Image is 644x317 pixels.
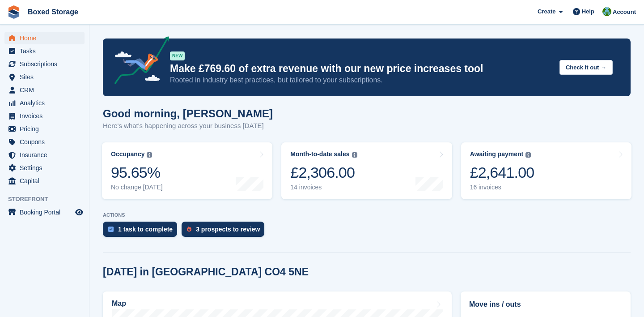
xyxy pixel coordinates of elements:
[20,32,73,44] span: Home
[103,121,273,131] p: Here's what's happening across your business [DATE]
[8,195,89,204] span: Storefront
[111,163,163,182] div: 95.65%
[20,84,73,96] span: CRM
[461,142,631,199] a: Awaiting payment £2,641.00 16 invoices
[108,227,114,232] img: task-75834270c22a3079a89374b754ae025e5fb1db73e45f91037f5363f120a921f8.svg
[470,150,524,158] div: Awaiting payment
[525,152,531,158] img: icon-info-grey-7440780725fd019a000dd9b08b2336e03edf1995a4989e88bcd33f0948082b44.svg
[170,62,552,75] p: Make £769.60 of extra revenue with our new price increases tool
[20,97,73,109] span: Analytics
[182,222,269,241] a: 3 prospects to review
[4,149,85,161] a: menu
[20,123,73,135] span: Pricing
[352,152,357,158] img: icon-info-grey-7440780725fd019a000dd9b08b2336e03edf1995a4989e88bcd33f0948082b44.svg
[4,123,85,135] a: menu
[470,163,534,182] div: £2,641.00
[112,300,126,308] h2: Map
[4,136,85,148] a: menu
[20,162,73,174] span: Settings
[107,36,169,87] img: price-adjustments-announcement-icon-8257ccfd72463d97f412b2fc003d46551f7dbcb40ab6d574587a9cd5c0d94...
[602,7,611,16] img: Tobias Butler
[170,75,552,85] p: Rooted in industry best practices, but tailored to your subscriptions.
[582,7,594,16] span: Help
[102,142,272,199] a: Occupancy 95.65% No change [DATE]
[559,60,613,75] button: Check it out →
[170,51,185,60] div: NEW
[4,110,85,122] a: menu
[290,184,357,191] div: 14 invoices
[20,136,73,148] span: Coupons
[111,150,144,158] div: Occupancy
[74,207,85,218] a: Preview store
[187,227,191,232] img: prospect-51fa495bee0391a8d652442698ab0144808aea92771e9ea1ae160a38d050c398.svg
[538,7,555,16] span: Create
[4,175,85,187] a: menu
[111,184,163,191] div: No change [DATE]
[20,110,73,122] span: Invoices
[290,150,349,158] div: Month-to-date sales
[4,206,85,218] a: menu
[4,71,85,83] a: menu
[4,45,85,57] a: menu
[118,226,173,233] div: 1 task to complete
[20,45,73,57] span: Tasks
[103,212,631,218] p: ACTIONS
[4,32,85,44] a: menu
[20,149,73,161] span: Insurance
[103,266,309,278] h2: [DATE] in [GEOGRAPHIC_DATA] CO4 5NE
[4,97,85,109] a: menu
[470,184,534,191] div: 16 invoices
[4,162,85,174] a: menu
[103,107,273,120] h1: Good morning, [PERSON_NAME]
[281,142,452,199] a: Month-to-date sales £2,306.00 14 invoices
[20,71,73,83] span: Sites
[4,58,85,70] a: menu
[103,222,182,241] a: 1 task to complete
[196,226,260,233] div: 3 prospects to review
[20,58,73,70] span: Subscriptions
[7,5,21,19] img: stora-icon-8386f47178a22dfd0bd8f6a31ec36ba5ce8667c1dd55bd0f319d3a0aa187defe.svg
[4,84,85,96] a: menu
[290,163,357,182] div: £2,306.00
[613,8,636,17] span: Account
[147,152,152,158] img: icon-info-grey-7440780725fd019a000dd9b08b2336e03edf1995a4989e88bcd33f0948082b44.svg
[20,206,73,218] span: Booking Portal
[20,175,73,187] span: Capital
[24,4,82,19] a: Boxed Storage
[469,299,622,310] h2: Move ins / outs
